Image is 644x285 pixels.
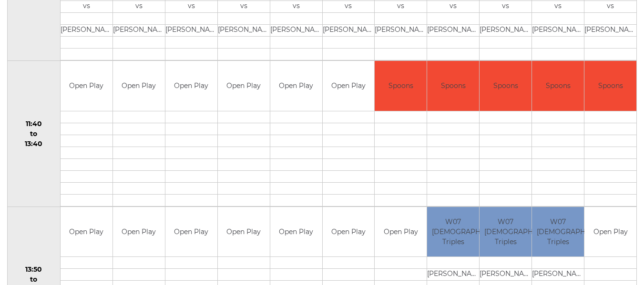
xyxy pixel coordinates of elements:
[8,61,61,207] td: 11:40 to 13:40
[113,25,165,37] td: [PERSON_NAME]
[480,1,532,13] td: vs
[480,207,532,257] td: W07 [DEMOGRAPHIC_DATA] Triples
[584,25,636,37] td: [PERSON_NAME]
[480,61,532,111] td: Spoons
[375,25,427,37] td: [PERSON_NAME]
[270,207,322,257] td: Open Play
[165,25,217,37] td: [PERSON_NAME]
[532,207,584,257] td: W07 [DEMOGRAPHIC_DATA] Triples
[584,1,636,13] td: vs
[427,269,479,281] td: [PERSON_NAME]
[165,1,217,13] td: vs
[218,1,270,13] td: vs
[323,25,375,37] td: [PERSON_NAME]
[375,1,427,13] td: vs
[218,25,270,37] td: [PERSON_NAME]
[270,1,322,13] td: vs
[270,25,322,37] td: [PERSON_NAME]
[584,61,636,111] td: Spoons
[113,61,165,111] td: Open Play
[427,25,479,37] td: [PERSON_NAME]
[165,207,217,257] td: Open Play
[323,1,375,13] td: vs
[113,207,165,257] td: Open Play
[584,207,636,257] td: Open Play
[61,61,112,111] td: Open Play
[532,25,584,37] td: [PERSON_NAME]
[218,207,270,257] td: Open Play
[427,207,479,257] td: W07 [DEMOGRAPHIC_DATA] Triples
[61,1,112,13] td: vs
[480,269,532,281] td: [PERSON_NAME]
[61,207,112,257] td: Open Play
[61,25,112,37] td: [PERSON_NAME]
[480,25,532,37] td: [PERSON_NAME]
[270,61,322,111] td: Open Play
[532,1,584,13] td: vs
[165,61,217,111] td: Open Play
[218,61,270,111] td: Open Play
[323,61,375,111] td: Open Play
[113,1,165,13] td: vs
[375,61,427,111] td: Spoons
[427,1,479,13] td: vs
[323,207,375,257] td: Open Play
[532,61,584,111] td: Spoons
[375,207,427,257] td: Open Play
[532,269,584,281] td: [PERSON_NAME]
[427,61,479,111] td: Spoons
